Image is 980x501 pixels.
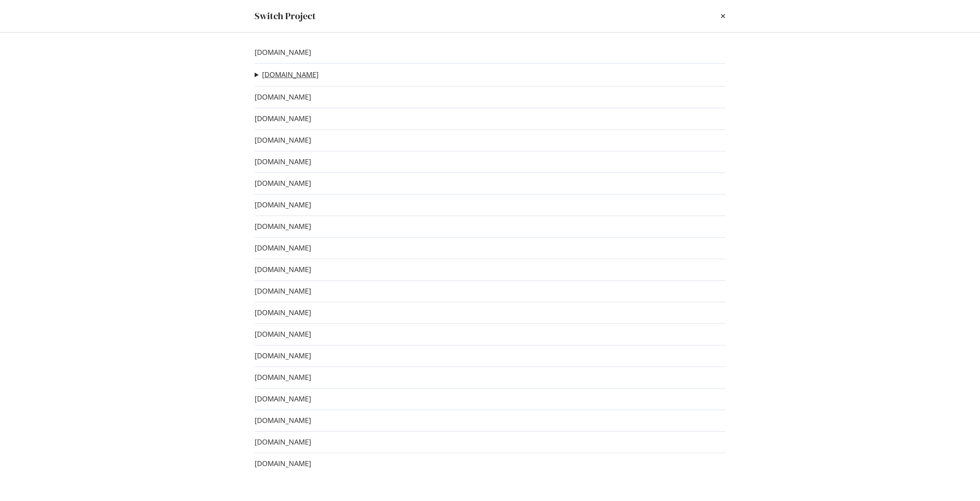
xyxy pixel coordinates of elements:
[255,136,311,144] a: [DOMAIN_NAME]
[721,9,725,23] div: times
[255,70,319,80] summary: [DOMAIN_NAME]
[255,416,311,425] a: [DOMAIN_NAME]
[255,459,311,468] a: [DOMAIN_NAME]
[255,222,311,231] a: [DOMAIN_NAME]
[255,265,311,274] a: [DOMAIN_NAME]
[255,48,311,56] a: [DOMAIN_NAME]
[255,9,316,23] div: Switch Project
[255,158,311,166] a: [DOMAIN_NAME]
[255,201,311,209] a: [DOMAIN_NAME]
[255,309,311,317] a: [DOMAIN_NAME]
[255,244,311,252] a: [DOMAIN_NAME]
[255,93,311,101] a: [DOMAIN_NAME]
[255,438,311,446] a: [DOMAIN_NAME]
[255,352,311,360] a: [DOMAIN_NAME]
[255,373,311,381] a: [DOMAIN_NAME]
[255,179,311,187] a: [DOMAIN_NAME]
[255,287,311,295] a: [DOMAIN_NAME]
[255,330,311,338] a: [DOMAIN_NAME]
[262,71,319,79] a: [DOMAIN_NAME]
[255,395,311,403] a: [DOMAIN_NAME]
[255,114,311,123] a: [DOMAIN_NAME]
